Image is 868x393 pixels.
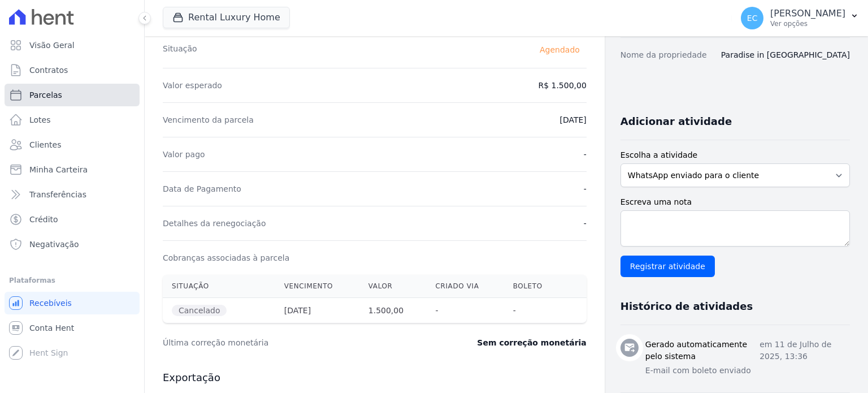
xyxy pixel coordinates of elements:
dt: Situação [163,43,197,57]
dt: Nome da propriedade [620,49,707,61]
dt: Data de Pagamento [163,183,241,195]
dt: Última correção monetária [163,337,414,348]
dd: - [584,149,587,160]
th: [DATE] [275,298,359,323]
dd: R$ 1.500,00 [538,80,586,91]
span: Contratos [29,64,68,76]
dt: Valor pago [163,149,205,160]
a: Conta Hent [5,317,140,339]
dd: - [584,183,587,195]
label: Escreva uma nota [620,196,850,208]
th: Vencimento [275,275,359,298]
h3: Gerado automaticamente pelo sistema [645,339,759,362]
dt: Detalhes da renegociação [163,218,266,229]
span: Cancelado [172,305,227,316]
span: Lotes [29,114,51,126]
span: Negativação [29,239,79,250]
a: Clientes [5,133,140,156]
span: Recebíveis [29,297,72,309]
label: Escolha a atividade [620,149,850,161]
th: Criado via [427,275,504,298]
a: Crédito [5,208,140,231]
th: Valor [359,275,427,298]
a: Recebíveis [5,292,140,314]
dd: [DATE] [559,114,586,126]
a: Contratos [5,59,140,81]
span: Agendado [533,43,587,57]
h3: Histórico de atividades [620,300,753,313]
a: Transferências [5,183,140,206]
dt: Cobranças associadas à parcela [163,252,289,264]
th: - [427,298,504,323]
a: Parcelas [5,84,140,106]
dt: Vencimento da parcela [163,114,254,126]
button: Rental Luxury Home [163,7,290,28]
a: Lotes [5,109,140,131]
p: E-mail com boleto enviado [645,365,850,377]
a: Minha Carteira [5,158,140,181]
input: Registrar atividade [620,256,715,277]
th: Boleto [504,275,564,298]
dd: Sem correção monetária [477,337,586,348]
th: 1.500,00 [359,298,427,323]
span: Crédito [29,214,58,225]
th: - [504,298,564,323]
span: Conta Hent [29,322,74,334]
span: Visão Geral [29,40,75,51]
p: Ver opções [770,19,845,28]
button: EC [PERSON_NAME] Ver opções [732,2,868,34]
a: Visão Geral [5,34,140,57]
p: [PERSON_NAME] [770,8,845,19]
th: Situação [163,275,275,298]
span: Parcelas [29,89,62,101]
h3: Adicionar atividade [620,115,732,128]
span: Clientes [29,139,61,150]
p: em 11 de Julho de 2025, 13:36 [759,339,850,362]
h3: Exportação [163,371,587,385]
span: EC [747,14,758,22]
div: Plataformas [9,274,135,287]
a: Negativação [5,233,140,256]
dt: Valor esperado [163,80,222,91]
dd: - [584,218,587,229]
span: Transferências [29,189,86,200]
dd: Paradise in [GEOGRAPHIC_DATA] [721,49,850,61]
span: Minha Carteira [29,164,88,175]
